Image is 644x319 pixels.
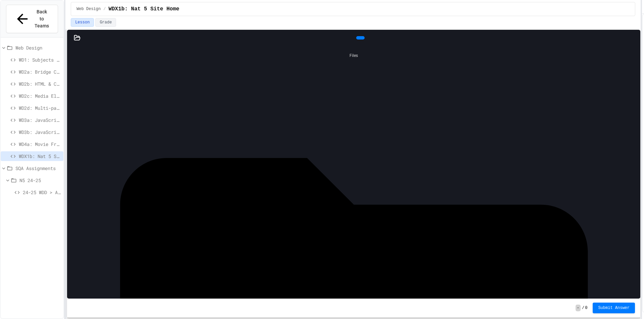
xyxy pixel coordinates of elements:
[6,5,58,33] button: Back to Teams
[71,18,94,27] button: Lesson
[15,44,61,51] span: Web Design
[576,305,581,311] span: -
[598,305,630,311] span: Submit Answer
[19,177,61,184] span: N5 24-25
[593,303,635,313] button: Submit Answer
[76,6,101,12] span: Web Design
[19,141,61,148] span: WD4a: Movie Franchise Site
[15,165,61,172] span: SQA Assignments
[19,92,61,99] span: WD2c: Media Elements
[19,80,61,87] span: WD2b: HTML & CSS (Pizzatalia)
[103,6,106,12] span: /
[19,116,61,124] span: WD3a: JavaScript (Kittens)
[23,189,61,196] span: 24-25 WDD > Amazing Menzies
[108,5,179,13] span: WDX1b: Nat 5 Site Home
[34,8,50,29] span: Back to Teams
[70,49,637,62] div: Files
[95,18,116,27] button: Grade
[19,104,61,111] span: WD2d: Multi-page ([PERSON_NAME]'s Motors)
[19,129,61,136] span: WD3b: JavaScript (Puppies)
[19,68,61,75] span: WD2a: Bridge Cafe (HTML & CSS)
[582,305,584,311] span: /
[19,153,61,160] span: WDX1b: Nat 5 Site Home
[19,56,61,63] span: WD1: Subjects (HTML & CSS)
[585,305,587,311] span: 0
